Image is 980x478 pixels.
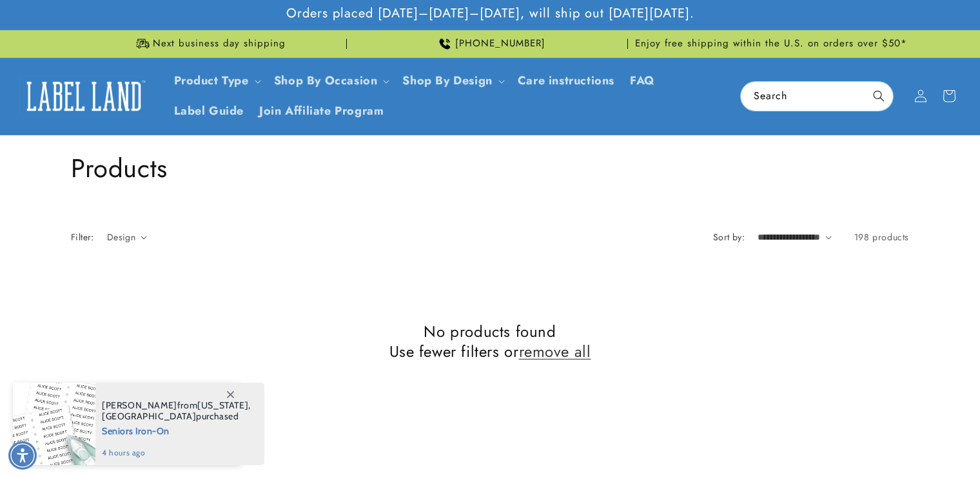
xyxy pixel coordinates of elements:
[102,399,177,411] span: [PERSON_NAME]
[518,73,614,88] span: Care instructions
[107,231,147,244] summary: Design (0 selected)
[865,82,893,110] button: Search
[519,341,591,361] a: remove all
[197,399,248,411] span: [US_STATE]
[19,76,148,116] img: Label Land
[259,104,384,119] span: Join Affiliate Program
[713,231,745,244] label: Sort by:
[622,66,663,96] a: FAQ
[854,231,909,244] span: 198 products
[71,151,909,185] h1: Products
[455,37,545,50] span: [PHONE_NUMBER]
[274,73,378,88] span: Shop By Occasion
[71,231,94,244] h2: Filter:
[166,96,252,126] a: Label Guide
[635,37,907,50] span: Enjoy free shipping within the U.S. on orders over $50*
[352,30,628,57] div: Announcement
[174,104,244,119] span: Label Guide
[851,423,967,465] iframe: Gorgias live chat messenger
[8,441,37,470] div: Accessibility Menu
[286,5,694,22] span: Orders placed [DATE]–[DATE]–[DATE], will ship out [DATE][DATE].
[266,66,395,96] summary: Shop By Occasion
[102,410,196,422] span: [GEOGRAPHIC_DATA]
[102,422,251,438] span: Seniors Iron-On
[15,72,153,121] a: Label Land
[166,66,266,96] summary: Product Type
[71,321,909,361] h2: No products found Use fewer filters or
[174,72,249,89] a: Product Type
[633,30,909,57] div: Announcement
[630,73,655,88] span: FAQ
[107,231,135,244] span: Design
[71,30,347,57] div: Announcement
[251,96,391,126] a: Join Affiliate Program
[510,66,622,96] a: Care instructions
[395,66,509,96] summary: Shop By Design
[102,400,251,422] span: from , purchased
[102,447,251,459] span: 4 hours ago
[402,72,492,89] a: Shop By Design
[153,37,286,50] span: Next business day shipping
